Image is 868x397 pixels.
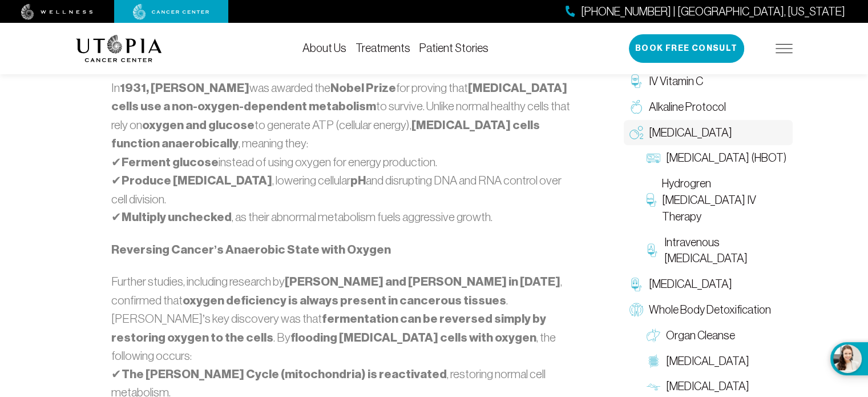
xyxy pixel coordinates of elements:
span: [MEDICAL_DATA] [649,125,732,141]
a: Alkaline Protocol [624,94,793,120]
span: [MEDICAL_DATA] [649,276,732,292]
a: About Us [302,42,346,54]
strong: Nobel Prize [330,81,396,95]
a: Hydrogren [MEDICAL_DATA] IV Therapy [641,171,793,229]
a: [PHONE_NUMBER] | [GEOGRAPHIC_DATA], [US_STATE] [566,3,845,20]
span: [PHONE_NUMBER] | [GEOGRAPHIC_DATA], [US_STATE] [581,3,845,20]
img: Chelation Therapy [629,278,643,291]
span: [MEDICAL_DATA] [666,353,749,370]
a: [MEDICAL_DATA] (HBOT) [641,145,793,171]
strong: Multiply unchecked [122,210,232,224]
strong: oxygen and glucose [142,118,255,133]
strong: Ferment glucose [122,155,219,170]
span: Intravenous [MEDICAL_DATA] [664,234,786,267]
a: [MEDICAL_DATA] [624,271,793,297]
img: Hydrogren Peroxide IV Therapy [647,193,656,207]
span: Whole Body Detoxification [649,302,771,318]
span: IV Vitamin C [649,73,703,90]
a: [MEDICAL_DATA] [624,120,793,146]
img: Alkaline Protocol [629,100,643,114]
span: [MEDICAL_DATA] (HBOT) [666,150,786,166]
a: IV Vitamin C [624,69,793,94]
img: Oxygen Therapy [629,126,643,139]
span: [MEDICAL_DATA] [666,378,749,395]
img: Organ Cleanse [647,328,660,342]
a: Whole Body Detoxification [624,297,793,323]
p: In was awarded the for proving that to survive. Unlike normal healthy cells that rely on to gener... [111,79,575,227]
strong: flooding [MEDICAL_DATA] cells with oxygen [290,330,536,345]
strong: fermentation can be reversed simply by restoring oxygen to the cells [111,311,547,345]
img: wellness [21,4,93,20]
img: Lymphatic Massage [647,380,660,394]
span: Alkaline Protocol [649,99,726,115]
img: cancer center [133,4,209,20]
a: [MEDICAL_DATA] [641,348,793,374]
a: Intravenous [MEDICAL_DATA] [641,230,793,272]
button: Book Free Consult [629,34,744,63]
strong: [PERSON_NAME] and [PERSON_NAME] in [DATE] [285,274,560,289]
strong: Produce [MEDICAL_DATA] [122,173,272,188]
span: Hydrogren [MEDICAL_DATA] IV Therapy [662,175,787,224]
img: Intravenous Ozone Therapy [647,243,659,257]
span: Organ Cleanse [666,327,735,344]
strong: 1931, [PERSON_NAME] [120,81,249,95]
img: IV Vitamin C [629,74,643,88]
img: logo [76,35,162,62]
a: Patient Stories [419,42,488,54]
strong: pH [350,173,366,188]
strong: oxygen deficiency is always present in cancerous tissues [183,293,506,308]
strong: The [PERSON_NAME] Cycle (mitochondria) is reactivated [122,367,447,382]
img: Colon Therapy [647,354,660,368]
strong: Reversing Cancer’s Anaerobic State with Oxygen [111,242,391,257]
a: Treatments [356,42,410,54]
img: icon-hamburger [776,44,793,53]
img: Hyperbaric Oxygen Therapy (HBOT) [647,151,660,165]
img: Whole Body Detoxification [629,303,643,316]
a: Organ Cleanse [641,323,793,348]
